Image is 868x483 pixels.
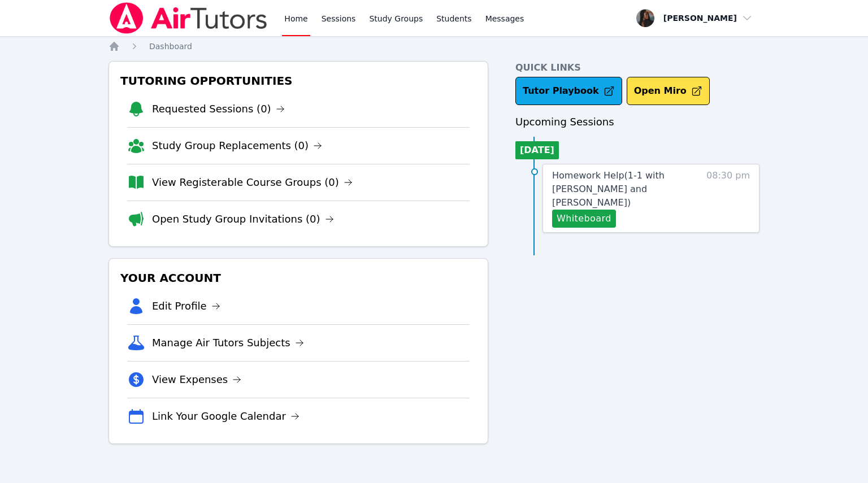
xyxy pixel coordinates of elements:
[552,169,701,210] a: Homework Help(1-1 with [PERSON_NAME] and [PERSON_NAME])
[552,210,616,228] button: Whiteboard
[118,268,479,288] h3: Your Account
[485,13,524,24] span: Messages
[515,77,622,105] a: Tutor Playbook
[152,101,285,117] a: Requested Sessions (0)
[627,77,710,105] button: Open Miro
[515,141,559,159] li: [DATE]
[152,408,300,424] a: Link Your Google Calendar
[515,114,759,130] h3: Upcoming Sessions
[152,372,241,388] a: View Expenses
[152,138,322,154] a: Study Group Replacements (0)
[152,298,220,314] a: Edit Profile
[118,71,479,91] h3: Tutoring Opportunities
[152,175,353,190] a: View Registerable Course Groups (0)
[149,41,192,52] a: Dashboard
[706,169,750,228] span: 08:30 pm
[152,335,304,351] a: Manage Air Tutors Subjects
[149,42,192,51] span: Dashboard
[515,61,759,75] h4: Quick Links
[108,41,759,52] nav: Breadcrumb
[552,170,665,208] span: Homework Help ( 1-1 with [PERSON_NAME] and [PERSON_NAME] )
[152,211,334,227] a: Open Study Group Invitations (0)
[108,2,268,34] img: Air Tutors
